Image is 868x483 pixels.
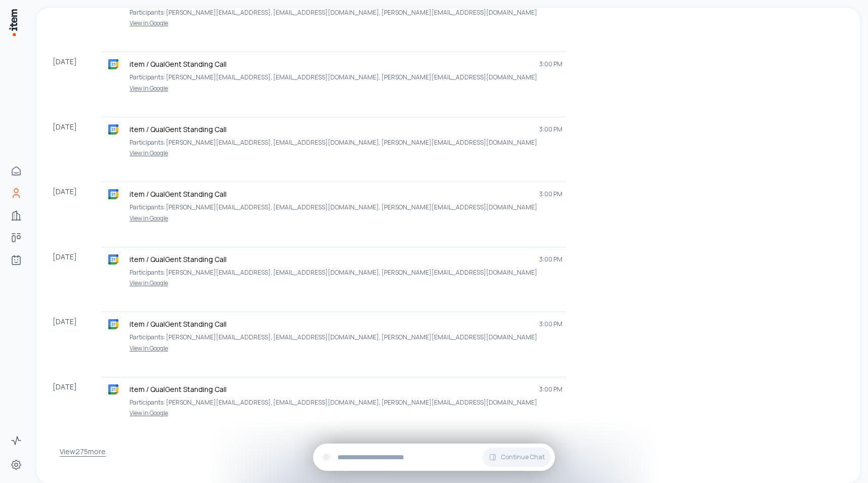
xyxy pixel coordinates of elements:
span: 3:00 PM [539,190,562,198]
p: item / QualGent Standing Call [129,319,531,329]
a: View in Google [105,84,562,93]
a: View in Google [105,19,562,27]
span: 3:00 PM [539,60,562,68]
a: View in Google [105,214,562,223]
p: Participants: [PERSON_NAME][EMAIL_ADDRESS], [EMAIL_ADDRESS][DOMAIN_NAME], [PERSON_NAME][EMAIL_ADD... [129,72,562,82]
p: Participants: [PERSON_NAME][EMAIL_ADDRESS], [EMAIL_ADDRESS][DOMAIN_NAME], [PERSON_NAME][EMAIL_ADD... [129,332,562,342]
button: View275more [60,442,106,462]
a: View in Google [105,344,562,353]
p: Participants: [PERSON_NAME][EMAIL_ADDRESS], [EMAIL_ADDRESS][DOMAIN_NAME], [PERSON_NAME][EMAIL_ADD... [129,398,562,408]
a: Settings [6,455,26,475]
img: gcal logo [108,384,118,394]
span: Continue Chat [501,453,545,461]
p: item / QualGent Standing Call [129,59,531,69]
a: Home [6,161,26,181]
a: Activity [6,430,26,451]
span: 3:00 PM [539,125,562,134]
p: Participants: [PERSON_NAME][EMAIL_ADDRESS], [EMAIL_ADDRESS][DOMAIN_NAME], [PERSON_NAME][EMAIL_ADD... [129,138,562,148]
img: gcal logo [108,319,118,329]
a: View in Google [105,149,562,157]
img: gcal logo [108,59,118,69]
button: Continue Chat [483,448,551,467]
div: [DATE] [53,182,101,227]
p: Participants: [PERSON_NAME][EMAIL_ADDRESS], [EMAIL_ADDRESS][DOMAIN_NAME], [PERSON_NAME][EMAIL_ADD... [129,268,562,278]
a: Agents [6,250,26,270]
span: 3:00 PM [539,320,562,328]
p: item / QualGent Standing Call [129,384,531,394]
span: 3:00 PM [539,385,562,393]
a: View in Google [105,279,562,287]
div: Continue Chat [313,444,555,471]
a: Deals [6,228,26,248]
img: gcal logo [108,254,118,265]
p: Participants: [PERSON_NAME][EMAIL_ADDRESS], [EMAIL_ADDRESS][DOMAIN_NAME], [PERSON_NAME][EMAIL_ADD... [129,202,562,212]
a: Companies [6,205,26,226]
div: [DATE] [53,312,101,357]
div: [DATE] [53,247,101,292]
img: gcal logo [108,189,118,199]
div: [DATE] [53,117,101,162]
a: People [6,183,26,203]
p: item / QualGent Standing Call [129,124,531,135]
a: View in Google [105,409,562,417]
span: 3:00 PM [539,255,562,264]
div: [DATE] [53,377,101,422]
div: [DATE] [53,52,101,97]
p: item / QualGent Standing Call [129,189,531,199]
img: Item Brain Logo [8,8,18,37]
p: item / QualGent Standing Call [129,254,531,265]
img: gcal logo [108,124,118,135]
p: Participants: [PERSON_NAME][EMAIL_ADDRESS], [EMAIL_ADDRESS][DOMAIN_NAME], [PERSON_NAME][EMAIL_ADD... [129,8,562,18]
